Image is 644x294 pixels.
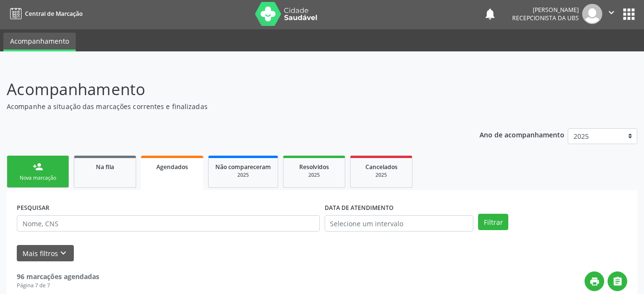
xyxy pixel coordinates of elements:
i: print [589,276,600,287]
button: notifications [483,7,497,21]
a: Central de Marcação [7,6,82,22]
span: Cancelados [365,163,398,171]
div: Nova marcação [14,174,62,182]
i:  [606,7,617,18]
a: Acompanhamento [3,33,76,51]
p: Ano de acompanhamento [480,128,564,140]
strong: 96 marcações agendadas [17,272,99,281]
span: Recepcionista da UBS [512,14,579,22]
span: Na fila [96,163,114,171]
input: Nome, CNS [17,215,320,232]
input: Selecione um intervalo [325,215,474,232]
div: 2025 [290,171,338,179]
p: Acompanhe a situação das marcações correntes e finalizadas [7,101,448,111]
span: Resolvidos [299,163,329,171]
button: Mais filtroskeyboard_arrow_down [17,245,74,262]
i: keyboard_arrow_down [58,248,69,258]
img: img [582,4,602,24]
div: 2025 [215,171,271,179]
button: apps [621,6,637,23]
label: PESQUISAR [17,200,49,215]
span: Central de Marcação [25,10,82,18]
p: Acompanhamento [7,77,448,101]
button:  [602,4,621,24]
div: Página 7 de 7 [17,282,99,290]
label: DATA DE ATENDIMENTO [325,200,394,215]
span: Agendados [156,163,188,171]
i:  [612,276,623,287]
button:  [608,271,627,291]
span: Não compareceram [215,163,271,171]
button: Filtrar [478,214,508,230]
button: print [585,271,604,291]
div: person_add [33,161,43,172]
div: 2025 [357,171,405,179]
div: [PERSON_NAME] [512,6,579,14]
